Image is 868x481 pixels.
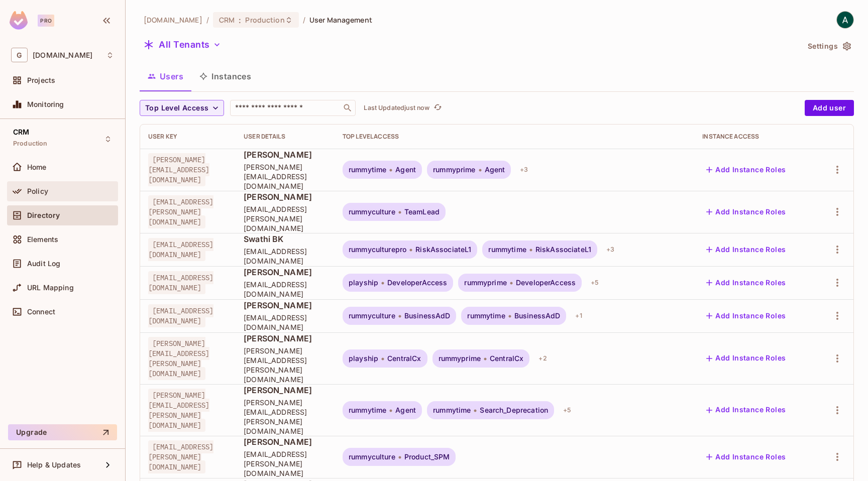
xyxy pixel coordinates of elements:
[602,242,618,258] div: + 3
[33,51,92,59] span: Workspace: gameskraft.com
[535,246,591,254] span: RiskAssociateL1
[404,453,450,461] span: Product_SPM
[145,102,208,114] span: Top Level Access
[27,211,60,219] span: Directory
[140,37,225,53] button: All Tenants
[702,133,808,141] div: Instance Access
[490,354,523,363] span: CentralCx
[395,166,416,174] span: Agent
[559,402,575,418] div: + 5
[27,100,64,108] span: Monitoring
[219,15,235,25] span: CRM
[349,246,406,254] span: rummyculturepro
[467,312,505,320] span: rummytime
[27,76,55,84] span: Projects
[702,449,790,465] button: Add Instance Roles
[805,100,854,116] button: Add user
[13,128,29,136] span: CRM
[433,406,471,414] span: rummytime
[244,313,327,332] span: [EMAIL_ADDRESS][DOMAIN_NAME]
[349,208,395,216] span: rummyculture
[27,187,48,195] span: Policy
[238,16,242,24] span: :
[244,133,327,141] div: User Details
[244,280,327,299] span: [EMAIL_ADDRESS][DOMAIN_NAME]
[395,406,416,414] span: Agent
[702,402,790,418] button: Add Instance Roles
[702,350,790,367] button: Add Instance Roles
[11,48,28,62] span: G
[431,102,444,114] button: refresh
[244,162,327,191] span: [PERSON_NAME][EMAIL_ADDRESS][DOMAIN_NAME]
[244,149,327,160] span: [PERSON_NAME]
[349,354,378,363] span: playship
[148,133,228,141] div: User Key
[439,354,481,363] span: rummyprime
[27,308,55,316] span: Connect
[349,166,386,174] span: rummytime
[13,140,48,148] span: Production
[837,12,853,28] img: Arpit Agrawal
[433,166,476,174] span: rummyprime
[244,436,327,447] span: [PERSON_NAME]
[404,312,451,320] span: BusinessAdD
[140,64,191,89] button: Users
[702,162,790,178] button: Add Instance Roles
[148,440,213,473] span: [EMAIL_ADDRESS][PERSON_NAME][DOMAIN_NAME]
[148,389,209,432] span: [PERSON_NAME][EMAIL_ADDRESS][PERSON_NAME][DOMAIN_NAME]
[148,195,213,228] span: [EMAIL_ADDRESS][PERSON_NAME][DOMAIN_NAME]
[571,308,586,324] div: + 1
[364,104,429,112] p: Last Updated just now
[244,333,327,344] span: [PERSON_NAME]
[244,233,327,245] span: Swathi BK
[244,346,327,384] span: [PERSON_NAME][EMAIL_ADDRESS][PERSON_NAME][DOMAIN_NAME]
[702,242,790,258] button: Add Instance Roles
[309,15,372,25] span: User Management
[27,461,81,469] span: Help & Updates
[387,279,447,287] span: DeveloperAccess
[244,191,327,202] span: [PERSON_NAME]
[148,337,209,380] span: [PERSON_NAME][EMAIL_ADDRESS][PERSON_NAME][DOMAIN_NAME]
[148,271,213,294] span: [EMAIL_ADDRESS][DOMAIN_NAME]
[206,15,209,25] li: /
[349,279,378,287] span: playship
[244,449,327,478] span: [EMAIL_ADDRESS][PERSON_NAME][DOMAIN_NAME]
[27,235,58,244] span: Elements
[349,453,395,461] span: rummyculture
[587,275,603,291] div: + 5
[27,163,47,171] span: Home
[480,406,548,414] span: Search_Deprecation
[27,260,60,268] span: Audit Log
[148,304,213,327] span: [EMAIL_ADDRESS][DOMAIN_NAME]
[343,133,686,141] div: Top Level Access
[140,100,224,116] button: Top Level Access
[244,204,327,233] span: [EMAIL_ADDRESS][PERSON_NAME][DOMAIN_NAME]
[516,279,576,287] span: DeveloperAccess
[349,406,386,414] span: rummytime
[702,275,790,291] button: Add Instance Roles
[516,162,532,178] div: + 3
[244,300,327,311] span: [PERSON_NAME]
[429,102,444,114] span: Click to refresh data
[433,103,442,113] span: refresh
[404,208,440,216] span: TeamLead
[702,204,790,220] button: Add Instance Roles
[514,312,561,320] span: BusinessAdD
[244,247,327,266] span: [EMAIL_ADDRESS][DOMAIN_NAME]
[148,153,209,186] span: [PERSON_NAME][EMAIL_ADDRESS][DOMAIN_NAME]
[804,38,854,54] button: Settings
[10,11,28,30] img: SReyMgAAAABJRU5ErkJggg==
[415,246,471,254] span: RiskAssociateL1
[387,354,421,363] span: CentralCx
[191,64,259,89] button: Instances
[245,15,284,25] span: Production
[244,385,327,396] span: [PERSON_NAME]
[144,15,202,25] span: the active workspace
[8,424,117,440] button: Upgrade
[27,284,74,292] span: URL Mapping
[244,398,327,436] span: [PERSON_NAME][EMAIL_ADDRESS][PERSON_NAME][DOMAIN_NAME]
[464,279,507,287] span: rummyprime
[303,15,305,25] li: /
[244,267,327,278] span: [PERSON_NAME]
[38,15,54,27] div: Pro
